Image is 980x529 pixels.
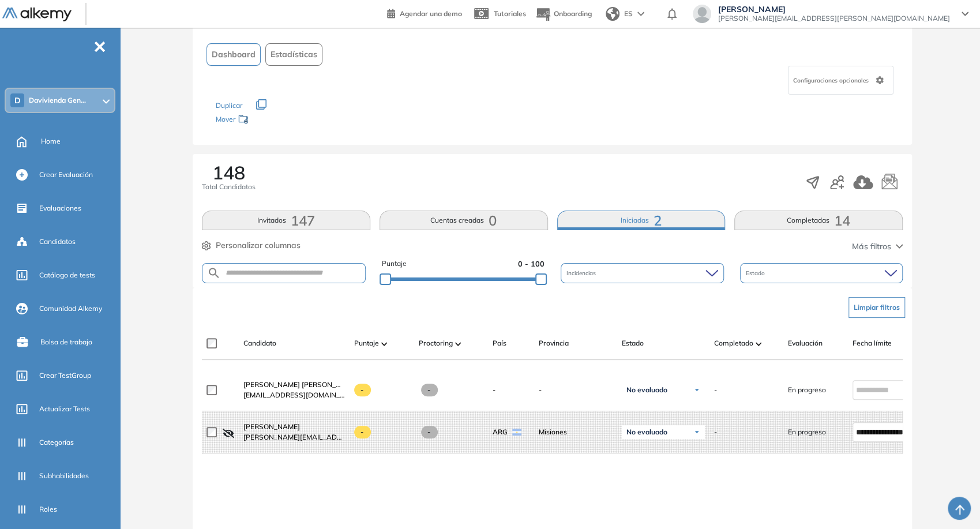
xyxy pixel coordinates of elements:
button: Completadas14 [734,211,903,230]
span: Personalizar columnas [216,239,301,252]
span: No evaluado [626,385,667,395]
span: Catálogo de tests [39,270,95,280]
span: Total Candidatos [202,182,256,192]
button: Personalizar columnas [202,239,301,252]
span: Duplicar [216,101,242,110]
span: ARG [493,427,508,437]
span: Tutoriales [494,9,526,18]
span: Incidencias [566,269,598,277]
button: Dashboard [206,43,261,66]
span: [PERSON_NAME][EMAIL_ADDRESS][PERSON_NAME][DOMAIN_NAME] [718,14,950,23]
span: País [493,338,506,348]
span: 148 [212,163,245,182]
span: Completado [714,338,753,348]
span: - [421,426,438,438]
span: - [493,385,495,395]
span: Candidato [243,338,276,348]
span: Evaluaciones [39,203,81,213]
img: SEARCH_ALT [207,266,221,280]
span: Más filtros [852,241,891,253]
a: [PERSON_NAME] [PERSON_NAME][EMAIL_ADDRESS][DOMAIN_NAME] [243,380,345,390]
span: Puntaje [382,258,407,269]
span: Davivienda Gen... [29,96,86,105]
span: Misiones [539,427,613,437]
span: - [539,385,613,395]
button: Más filtros [852,241,903,253]
span: - [354,426,371,438]
span: ES [624,9,633,19]
span: Comunidad Alkemy [39,303,102,314]
span: Provincia [539,338,569,348]
span: Crear TestGroup [39,370,91,381]
div: Estado [740,263,903,283]
span: [PERSON_NAME] [243,422,300,431]
button: Iniciadas2 [557,211,726,230]
span: Estado [622,338,644,348]
span: Estadísticas [271,48,317,61]
span: - [421,384,438,396]
img: world [606,7,619,21]
img: Logo [2,7,72,22]
img: [missing "en.ARROW_ALT" translation] [756,342,761,346]
span: Crear Evaluación [39,170,93,180]
span: Estado [746,269,767,277]
img: [missing "en.ARROW_ALT" translation] [455,342,461,346]
span: Categorías [39,437,74,448]
img: arrow [637,12,644,16]
span: Agendar una demo [400,9,462,18]
span: Dashboard [212,48,256,61]
span: [PERSON_NAME] [718,5,950,14]
span: Evaluación [788,338,823,348]
button: Invitados147 [202,211,370,230]
span: 0 - 100 [518,258,545,269]
a: Agendar una demo [387,6,462,20]
span: Puntaje [354,338,379,348]
span: En progreso [788,385,826,395]
a: [PERSON_NAME] [243,422,345,432]
span: Configuraciones opcionales [793,76,871,85]
span: Roles [39,504,57,515]
span: Onboarding [554,9,592,18]
span: Candidatos [39,237,76,247]
span: [EMAIL_ADDRESS][DOMAIN_NAME] [243,390,345,400]
span: Subhabilidades [39,471,89,481]
span: - [354,384,371,396]
span: [PERSON_NAME][EMAIL_ADDRESS][PERSON_NAME][DOMAIN_NAME] [243,432,345,442]
div: Mover [216,110,331,131]
button: Estadísticas [265,43,322,66]
div: Configuraciones opcionales [788,66,893,95]
span: D [14,96,21,105]
span: En progreso [788,427,826,437]
span: Fecha límite [853,338,892,348]
span: [PERSON_NAME] [PERSON_NAME][EMAIL_ADDRESS][DOMAIN_NAME] [243,380,477,389]
button: Cuentas creadas0 [380,211,548,230]
span: - [714,427,717,437]
div: Incidencias [561,263,723,283]
span: Home [41,136,61,147]
span: Actualizar Tests [39,404,90,414]
span: No evaluado [626,427,667,437]
span: - [714,385,717,395]
span: Proctoring [419,338,453,348]
img: Ícono de flecha [693,429,700,436]
button: Onboarding [535,2,592,27]
img: Ícono de flecha [693,387,700,393]
button: Limpiar filtros [848,297,905,318]
img: ARG [512,429,521,436]
span: Bolsa de trabajo [40,337,92,347]
img: [missing "en.ARROW_ALT" translation] [381,342,387,346]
